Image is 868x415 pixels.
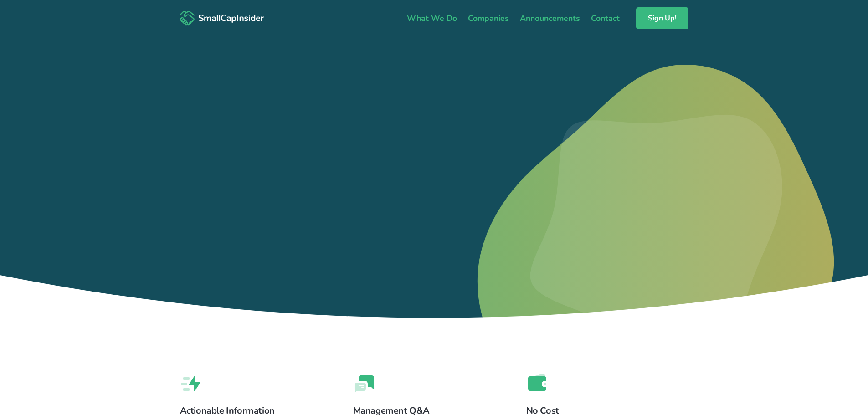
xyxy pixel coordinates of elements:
a: What We Do [401,9,462,28]
a: Companies [462,9,514,28]
a: Sign Up! [636,7,688,29]
img: SmallCapInsider [180,11,264,26]
a: Contact [586,9,625,28]
a: Announcements [514,9,586,28]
